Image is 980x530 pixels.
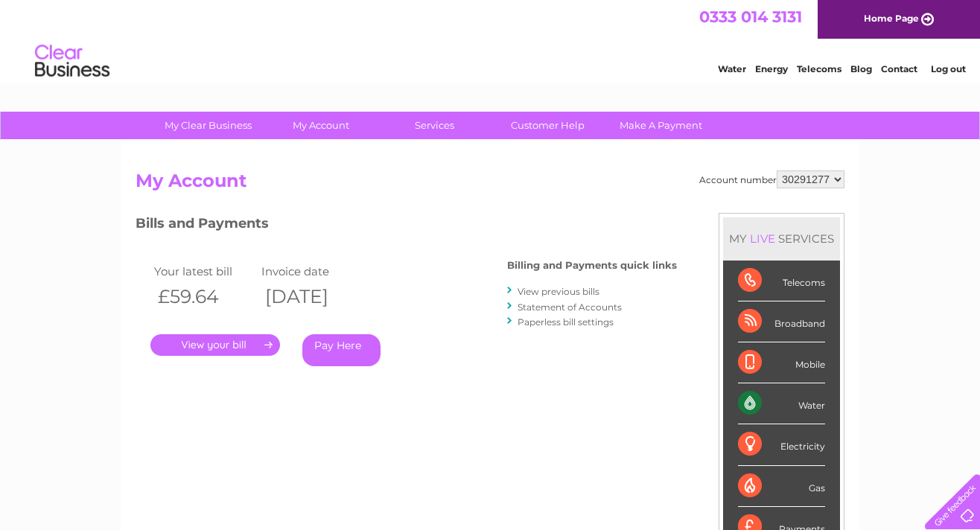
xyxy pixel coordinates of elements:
a: Contact [881,63,917,74]
img: logo.png [34,39,110,84]
a: Customer Help [486,112,609,139]
th: £59.64 [150,281,258,312]
div: Gas [738,466,825,507]
div: Account number [699,170,844,188]
a: Services [373,112,496,139]
a: 0333 014 3131 [699,7,802,26]
div: Broadband [738,301,825,342]
a: Make A Payment [599,112,722,139]
a: Telecoms [797,63,841,74]
a: . [150,334,280,356]
div: LIVE [747,232,778,246]
a: Paperless bill settings [518,316,614,328]
div: Water [738,383,825,424]
a: Statement of Accounts [518,301,622,313]
td: Invoice date [258,261,365,281]
a: Log out [931,63,966,74]
h3: Bills and Payments [136,213,677,239]
a: Water [718,63,746,74]
a: Blog [850,63,872,74]
a: Energy [755,63,788,74]
div: MY SERVICES [723,217,840,260]
div: Mobile [738,342,825,383]
div: Electricity [738,424,825,465]
a: Pay Here [302,334,381,366]
a: View previous bills [518,286,599,297]
div: Telecoms [738,261,825,301]
h2: My Account [136,170,844,199]
a: My Account [260,112,383,139]
th: [DATE] [258,281,365,312]
td: Your latest bill [150,261,258,281]
a: My Clear Business [147,112,270,139]
h4: Billing and Payments quick links [507,260,677,271]
div: Clear Business is a trading name of Verastar Limited (registered in [GEOGRAPHIC_DATA] No. 3667643... [139,8,843,72]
